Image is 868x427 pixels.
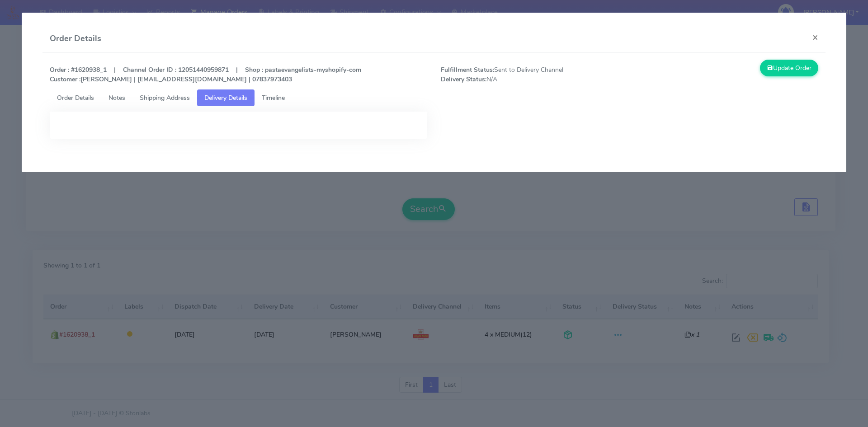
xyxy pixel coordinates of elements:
[805,25,826,49] button: Close
[108,94,125,102] span: Notes
[441,75,486,84] strong: Delivery Status:
[50,75,80,84] strong: Customer :
[57,94,94,102] span: Order Details
[50,33,101,45] h4: Order Details
[140,94,190,102] span: Shipping Address
[760,60,819,76] button: Update Order
[204,94,247,102] span: Delivery Details
[441,66,494,74] strong: Fulfillment Status:
[50,89,819,106] ul: Tabs
[262,94,285,102] span: Timeline
[434,65,630,84] span: Sent to Delivery Channel N/A
[50,66,361,84] strong: Order : #1620938_1 | Channel Order ID : 12051440959871 | Shop : pastaevangelists-myshopify-com [P...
